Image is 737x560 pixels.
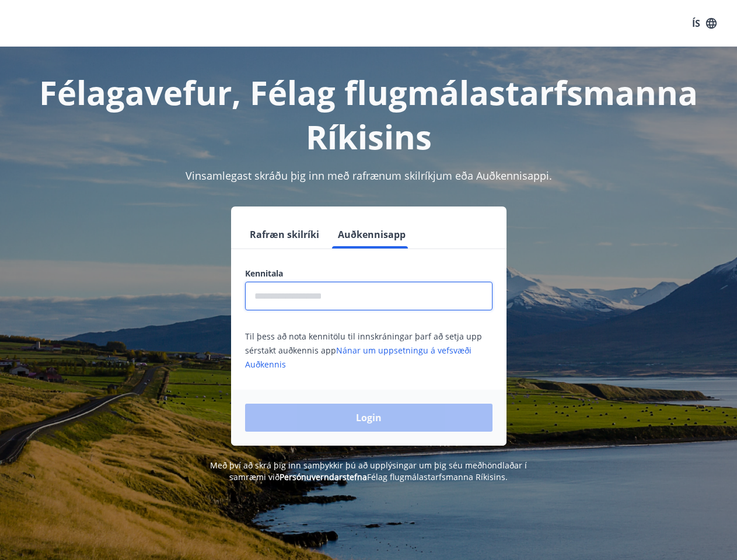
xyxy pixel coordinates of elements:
label: Kennitala [245,268,493,279]
span: Með því að skrá þig inn samþykkir þú að upplýsingar um þig séu meðhöndlaðar í samræmi við Félag f... [210,460,527,482]
button: Rafræn skilríki [245,220,324,249]
span: Til þess að nota kennitölu til innskráningar þarf að setja upp sérstakt auðkennis app [245,331,482,370]
a: Persónuverndarstefna [280,471,367,482]
span: Vinsamlegast skráðu þig inn með rafrænum skilríkjum eða Auðkennisappi. [186,169,552,183]
a: Nánar um uppsetningu á vefsvæði Auðkennis [245,345,471,370]
h1: Félagavefur, Félag flugmálastarfsmanna Ríkisins [14,70,723,159]
button: ÍS [686,13,723,34]
button: Auðkennisapp [333,220,410,249]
